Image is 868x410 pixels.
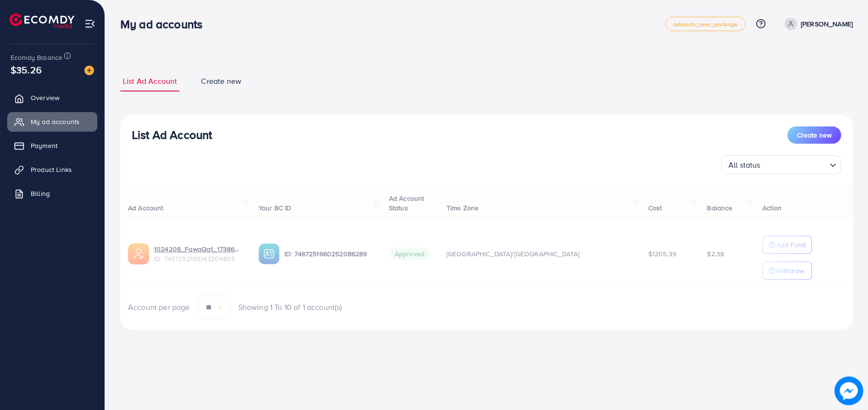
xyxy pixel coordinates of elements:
[781,18,853,30] a: [PERSON_NAME]
[10,13,74,28] img: logo
[11,63,42,77] span: $35.26
[84,18,95,29] img: menu
[31,93,59,102] span: Overview
[727,158,762,172] span: All status
[31,189,50,198] span: Billing
[834,376,863,405] img: image
[31,141,58,150] span: Payment
[673,21,738,27] span: adreach_new_package
[123,76,177,87] span: List Ad Account
[7,184,97,203] a: Billing
[31,165,72,174] span: Product Links
[132,128,212,142] h3: List Ad Account
[31,117,80,126] span: My ad accounts
[665,17,746,31] a: adreach_new_package
[7,136,97,155] a: Payment
[787,126,841,144] button: Create new
[84,66,94,75] img: image
[120,17,210,31] h3: My ad accounts
[797,130,832,140] span: Create new
[763,156,826,172] input: Search for option
[11,53,62,62] span: Ecomdy Balance
[7,160,97,179] a: Product Links
[721,155,841,174] div: Search for option
[7,112,97,131] a: My ad accounts
[201,76,241,87] span: Create new
[801,18,853,30] p: [PERSON_NAME]
[7,88,97,107] a: Overview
